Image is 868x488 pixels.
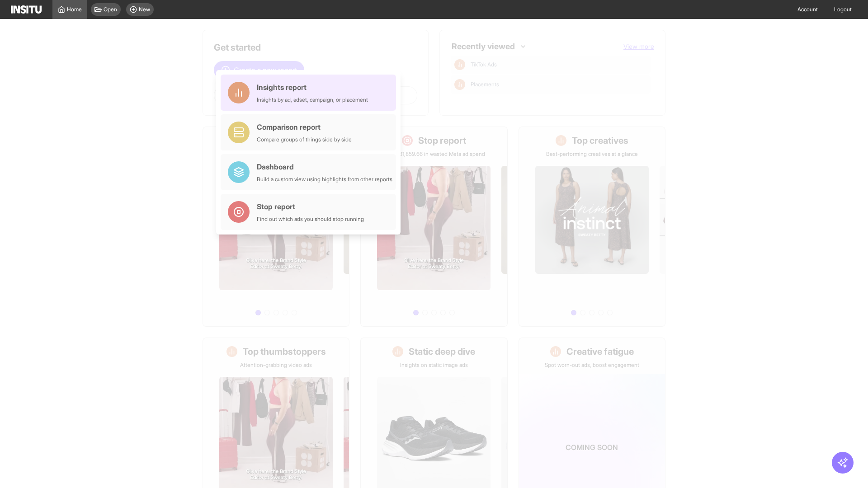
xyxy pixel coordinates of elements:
[67,6,82,13] span: Home
[139,6,150,13] span: New
[257,216,364,223] div: Find out which ads you should stop running
[257,136,352,143] div: Compare groups of things side by side
[104,6,117,13] span: Open
[257,176,392,183] div: Build a custom view using highlights from other reports
[257,161,392,172] div: Dashboard
[257,122,352,132] div: Comparison report
[11,5,42,14] img: Logo
[257,82,368,93] div: Insights report
[257,96,368,103] div: Insights by ad, adset, campaign, or placement
[257,201,364,212] div: Stop report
